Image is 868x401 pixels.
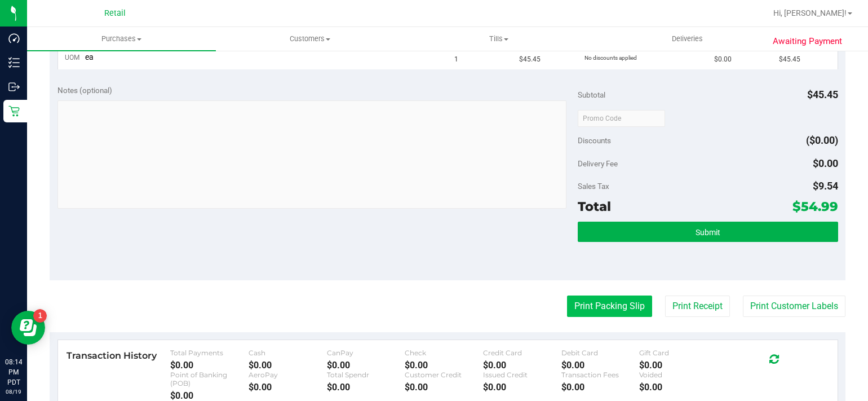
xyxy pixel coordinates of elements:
inline-svg: Dashboard [8,33,20,44]
span: Purchases [27,34,216,44]
div: Point of Banking (POB) [170,371,249,387]
span: Notes (optional) [57,86,112,95]
div: $0.00 [405,360,483,371]
a: Purchases [27,27,216,51]
div: $0.00 [327,360,405,371]
div: Customer Credit [405,371,483,379]
div: $0.00 [405,382,483,393]
div: Issued Credit [483,371,561,379]
span: $45.45 [779,54,800,65]
a: Deliveries [593,27,782,51]
span: Discounts [578,130,611,151]
span: $45.45 [519,54,541,65]
span: 1 [454,54,458,65]
div: CanPay [327,349,405,357]
iframe: Resource center [11,311,45,345]
span: Hi, [PERSON_NAME]! [773,8,847,17]
span: Total [578,199,611,214]
div: Total Spendr [327,371,405,379]
span: $9.54 [813,180,838,192]
span: $0.00 [813,157,838,169]
div: $0.00 [483,360,561,371]
button: Print Packing Slip [567,296,652,317]
span: $0.00 [714,54,732,65]
span: Sales Tax [578,182,609,191]
span: ea [85,52,94,61]
span: Delivery Fee [578,159,618,168]
div: $0.00 [327,382,405,393]
div: $0.00 [170,360,249,371]
inline-svg: Retail [8,105,20,117]
div: Cash [249,349,327,357]
div: $0.00 [249,382,327,393]
div: $0.00 [639,382,718,393]
button: Print Receipt [665,296,730,317]
span: Retail [104,8,126,18]
div: $0.00 [483,382,561,393]
a: Customers [216,27,405,51]
p: 08:14 PM PDT [5,357,22,387]
div: $0.00 [561,360,640,371]
div: Check [405,349,483,357]
span: Subtotal [578,90,605,99]
iframe: Resource center unread badge [33,309,47,323]
span: Customers [216,34,404,44]
span: Tills [405,34,593,44]
div: Total Payments [170,349,249,357]
input: Promo Code [578,110,665,127]
div: Gift Card [639,349,718,357]
div: $0.00 [249,360,327,371]
button: Submit [578,222,838,242]
span: Submit [696,228,720,237]
span: $54.99 [792,199,838,214]
button: Print Customer Labels [743,296,845,317]
span: ($0.00) [806,134,838,146]
div: $0.00 [561,382,640,393]
div: AeroPay [249,371,327,379]
div: Credit Card [483,349,561,357]
p: 08/19 [5,387,22,396]
span: Awaiting Payment [773,35,842,48]
div: Voided [639,371,718,379]
div: $0.00 [170,390,249,401]
inline-svg: Outbound [8,81,20,92]
span: Deliveries [657,34,718,44]
span: $45.45 [807,89,838,100]
inline-svg: Inventory [8,57,20,68]
div: Debit Card [561,349,640,357]
span: No discounts applied [584,55,637,61]
a: Tills [405,27,594,51]
span: UOM [65,54,79,61]
div: $0.00 [639,360,718,371]
div: Transaction Fees [561,371,640,379]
